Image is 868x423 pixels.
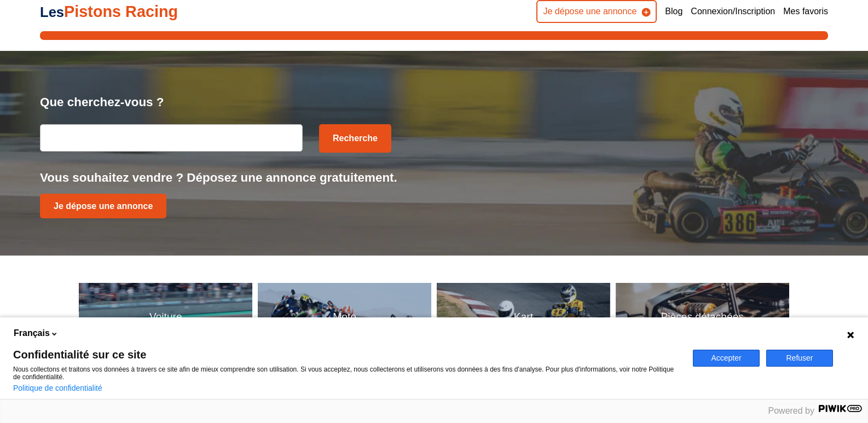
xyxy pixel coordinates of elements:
a: Blog [665,5,682,18]
a: Connexion/Inscription [691,5,775,18]
button: Accepter [693,350,760,367]
a: Mes favoris [783,5,828,18]
p: Pièces détachées [661,310,743,325]
span: Français [14,327,50,339]
a: VoitureVoiture [79,283,252,362]
button: Refuser [766,350,833,367]
p: Voiture [149,310,182,325]
span: Confidentialité sur ce site [13,349,680,360]
a: MotoMoto [258,283,431,362]
p: Vous souhaitez vendre ? Déposez une annonce gratuitement. [40,169,828,186]
p: Nous collectons et traitons vos données à travers ce site afin de mieux comprendre son utilisatio... [13,366,680,381]
p: Kart [514,310,533,325]
a: LesPistons Racing [40,3,178,20]
span: Powered by [768,406,815,415]
p: Que cherchez-vous ? [40,94,828,111]
button: Recherche [319,124,391,153]
p: Moto [333,310,356,325]
a: Politique de confidentialité [13,384,102,392]
a: Pièces détachéesPièces détachées [616,283,789,362]
a: Je dépose une annonce [40,194,166,218]
span: Les [40,4,64,20]
a: KartKart [437,283,610,362]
